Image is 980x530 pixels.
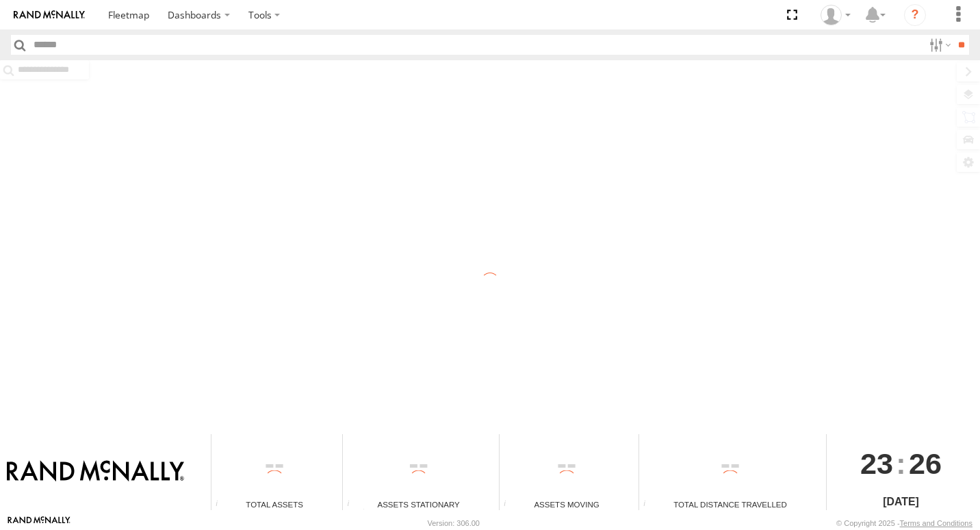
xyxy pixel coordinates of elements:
[14,10,85,20] img: rand-logo.svg
[500,499,634,510] div: Assets Moving
[827,434,975,493] div: :
[211,499,337,510] div: Total Assets
[211,500,232,510] div: Total number of Enabled Assets
[860,434,893,493] span: 23
[8,516,70,530] a: Visit our Website
[900,519,972,527] a: Terms and Conditions
[500,500,520,510] div: Total number of assets current in transit.
[836,519,972,527] div: © Copyright 2025 -
[343,499,494,510] div: Assets Stationary
[924,35,953,55] label: Search Filter Options
[428,519,480,527] div: Version: 306.00
[827,494,975,510] div: [DATE]
[7,460,184,483] img: Rand McNally
[639,499,821,510] div: Total Distance Travelled
[904,4,926,26] i: ?
[343,500,363,510] div: Total number of assets current stationary.
[639,500,660,510] div: Total distance travelled by all assets within specified date range and applied filters
[816,5,855,25] div: Valeo Dash
[909,434,942,493] span: 26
